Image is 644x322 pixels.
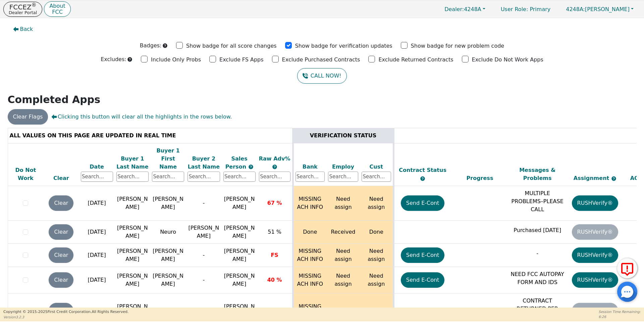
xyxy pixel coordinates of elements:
[268,229,281,235] span: 51 %
[572,272,618,288] button: RUSHVerify®
[79,267,115,293] td: [DATE]
[444,6,481,12] span: 4248A
[297,68,346,84] a: CALL NOW!
[116,155,149,171] div: Buyer 1 Last Name
[267,277,282,283] span: 40 %
[10,166,42,182] div: Do Not Work
[360,244,393,267] td: Need assign
[115,221,150,244] td: [PERSON_NAME]
[559,4,641,14] button: 4248A:[PERSON_NAME]
[326,221,360,244] td: Received
[224,196,255,210] span: [PERSON_NAME]
[187,155,220,171] div: Buyer 2 Last Name
[79,244,115,267] td: [DATE]
[293,221,326,244] td: Done
[293,186,326,221] td: MISSING ACH INFO
[399,167,446,173] span: Contract Status
[225,155,248,170] span: Sales Person
[360,186,393,221] td: Need assign
[116,172,149,182] input: Search...
[444,6,464,12] span: Dealer:
[187,172,220,182] input: Search...
[378,56,453,64] p: Exclude Returned Contracts
[282,56,360,64] p: Exclude Purchased Contracts
[360,221,393,244] td: Done
[296,163,325,171] div: Bank
[574,175,611,181] span: Assignment
[572,195,618,211] button: RUSHVerify®
[3,2,42,17] a: FCCEZ®Dealer Portal
[115,244,150,267] td: [PERSON_NAME]
[501,6,528,12] span: User Role :
[599,314,641,319] p: 6:26
[81,172,113,182] input: Search...
[3,315,128,320] p: Version 3.2.3
[510,270,565,286] p: NEED FCC AUTOPAY FORM AND IDS
[271,252,278,258] span: FS
[9,4,37,10] p: FCCEZ
[44,1,70,17] a: AboutFCC
[510,226,565,234] p: Purchased [DATE]
[326,244,360,267] td: Need assign
[49,195,73,211] button: Clear
[186,186,221,221] td: -
[152,172,184,182] input: Search...
[140,42,162,50] p: Badges:
[296,172,325,182] input: Search...
[49,3,65,9] p: About
[49,9,65,15] p: FCC
[453,174,507,182] div: Progress
[8,21,39,37] button: Back
[186,267,221,293] td: -
[566,6,585,12] span: 4248A:
[293,267,326,293] td: MISSING ACH INFO
[152,147,184,171] div: Buyer 1 First Name
[10,132,290,140] div: ALL VALUES ON THIS PAGE ARE UPDATED IN REAL TIME
[79,186,115,221] td: [DATE]
[150,267,186,293] td: [PERSON_NAME]
[20,25,33,33] span: Back
[186,221,221,244] td: [PERSON_NAME]
[150,244,186,267] td: [PERSON_NAME]
[3,309,128,315] p: Copyright © 2015- 2025 First Credit Corporation.
[224,303,255,318] span: [PERSON_NAME]
[92,310,128,314] span: All Rights Reserved.
[572,247,618,263] button: RUSHVerify®
[360,267,393,293] td: Need assign
[566,6,630,12] span: [PERSON_NAME]
[326,267,360,293] td: Need assign
[81,163,113,171] div: Date
[494,3,557,16] a: User Role: Primary
[9,10,37,15] p: Dealer Portal
[224,225,255,239] span: [PERSON_NAME]
[219,56,264,64] p: Exclude FS Apps
[326,186,360,221] td: Need assign
[49,272,73,288] button: Clear
[296,132,391,140] div: VERIFICATION STATUS
[401,247,445,263] button: Send E-Cont
[49,303,73,318] button: Clear
[79,221,115,244] td: [DATE]
[186,244,221,267] td: -
[115,267,150,293] td: [PERSON_NAME]
[362,163,391,171] div: Cust
[328,172,358,182] input: Search...
[617,258,637,278] button: Report Error to FCC
[510,297,565,321] p: CONTRACT RETURNED PER YOUR REQUEST
[51,113,232,121] span: Clicking this button will clear all the highlights in the rows below.
[8,109,48,125] button: Clear Flags
[401,195,445,211] button: Send E-Cont
[259,155,290,162] span: Raw Adv%
[328,163,358,171] div: Employ
[224,273,255,287] span: [PERSON_NAME]
[510,166,565,182] div: Messages & Problems
[510,189,565,214] p: MULTIPLE PROBLEMS–PLEASE CALL
[362,172,391,182] input: Search...
[32,2,37,8] sup: ®
[259,172,290,182] input: Search...
[223,172,256,182] input: Search...
[49,247,73,263] button: Clear
[224,248,255,262] span: [PERSON_NAME]
[45,174,77,182] div: Clear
